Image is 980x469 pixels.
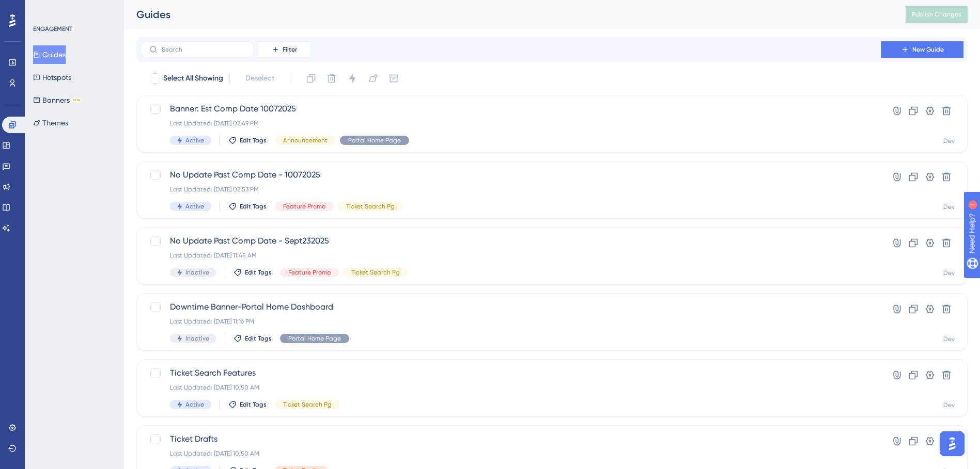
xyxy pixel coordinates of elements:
button: Edit Tags [228,136,267,144]
span: Filter [283,45,297,54]
span: Edit Tags [240,400,267,409]
span: No Update Past Comp Date - 10072025 [170,169,851,181]
span: Banner: Est Comp Date 10072025 [170,103,851,115]
span: Select All Showing [163,72,223,85]
div: Last Updated: [DATE] 10:50 AM [170,383,851,392]
div: Dev [943,137,955,145]
span: Feature Promo [288,268,331,277]
button: Filter [258,41,310,58]
button: Edit Tags [234,334,272,343]
div: Last Updated: [DATE] 02:49 PM [170,119,851,127]
span: Ticket Search Pg [346,202,395,211]
div: 1 [72,5,75,13]
span: Inactive [185,334,209,343]
span: Edit Tags [245,268,272,277]
button: New Guide [881,41,963,58]
div: Last Updated: [DATE] 11:45 AM [170,251,851,260]
span: Deselect [245,72,274,85]
div: Dev [943,203,955,211]
span: Edit Tags [245,334,272,343]
span: Announcement [283,136,328,144]
div: Dev [943,335,955,343]
button: Deselect [236,69,284,88]
span: Publish Changes [912,10,961,19]
span: Ticket Drafts [170,433,851,445]
div: Last Updated: [DATE] 10:50 AM [170,449,851,458]
span: Active [185,400,204,409]
span: No Update Past Comp Date - Sept232025 [170,235,851,247]
div: Dev [943,269,955,277]
span: Need Help? [24,3,65,15]
span: Active [185,136,204,144]
div: Dev [943,401,955,409]
input: Search [162,46,245,53]
span: Inactive [185,268,209,277]
span: Portal Home Page [348,136,401,144]
span: Active [185,202,204,211]
iframe: UserGuiding AI Assistant Launcher [937,428,968,459]
span: Ticket Search Pg [283,400,332,409]
span: Ticket Search Features [170,367,851,379]
span: Edit Tags [240,202,267,211]
span: Downtime Banner-Portal Home Dashboard [170,301,851,313]
div: Last Updated: [DATE] 02:53 PM [170,185,851,193]
button: Guides [33,45,66,64]
button: Hotspots [33,68,71,87]
div: Last Updated: [DATE] 11:16 PM [170,317,851,326]
div: Guides [136,7,880,22]
button: Publish Changes [906,6,968,23]
span: New Guide [912,45,944,54]
div: BETA [72,98,81,103]
span: Edit Tags [240,136,267,144]
span: Portal Home Page [288,334,341,343]
button: BannersBETA [33,91,81,109]
button: Edit Tags [234,268,272,277]
button: Themes [33,114,68,132]
button: Edit Tags [228,400,267,409]
span: Feature Promo [283,202,325,211]
span: Ticket Search Pg [351,268,400,277]
button: Edit Tags [228,202,267,211]
div: ENGAGEMENT [33,25,72,33]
